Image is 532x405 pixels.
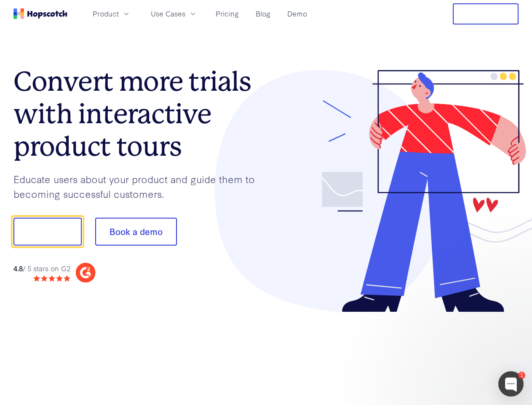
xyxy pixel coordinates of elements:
h1: Convert more trials with interactive product tours [13,65,266,162]
strong: 4.8 [13,263,23,273]
button: Product [88,7,136,21]
button: Book a demo [95,218,177,246]
button: Use Cases [146,7,202,21]
span: Product [93,8,119,19]
button: Free Trial [453,3,519,24]
span: Use Cases [151,8,185,19]
a: Pricing [212,7,242,21]
p: Educate users about your product and guide them to becoming successful customers. [13,172,266,201]
a: Demo [284,7,310,21]
a: Blog [252,7,274,21]
button: Show me! [13,218,82,246]
a: Home [13,8,67,19]
div: / 5 stars on G2 [13,263,70,274]
div: 1 [518,372,525,379]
